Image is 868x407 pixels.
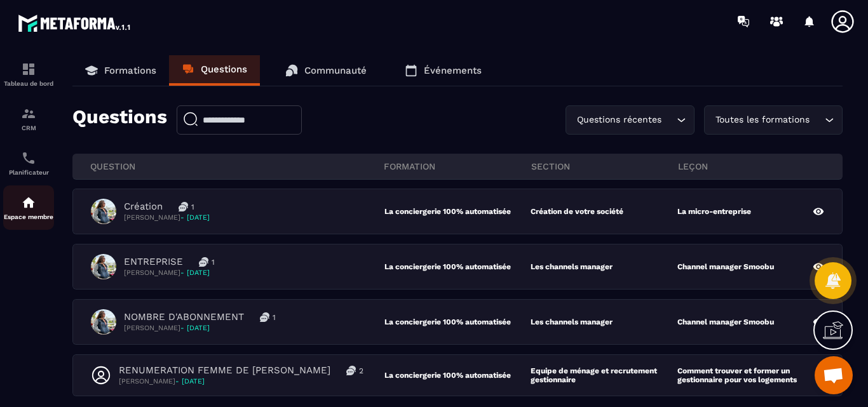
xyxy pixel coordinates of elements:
[90,161,384,172] p: QUESTION
[712,113,812,127] span: Toutes les formations
[72,105,167,135] p: Questions
[424,65,482,76] p: Événements
[169,55,260,86] a: Questions
[3,185,54,230] a: automationsautomationsEspace membre
[212,257,215,267] p: 1
[191,202,194,212] p: 1
[124,311,244,323] p: NOMBRE D'ABONNEMENT
[175,377,205,385] span: - [DATE]
[72,55,169,86] a: Formations
[3,213,54,220] p: Espace membre
[346,366,356,375] img: messages
[3,169,54,176] p: Planificateur
[531,262,613,271] p: Les channels manager
[180,213,210,222] span: - [DATE]
[566,105,695,135] div: Search for option
[678,161,825,172] p: leçon
[677,317,774,326] p: Channel manager Smoobu
[815,356,853,394] div: Ouvrir le chat
[124,256,183,268] p: ENTREPRISE
[201,63,247,75] p: Questions
[392,55,494,86] a: Événements
[18,11,132,34] img: logo
[273,312,276,323] p: 1
[3,80,54,87] p: Tableau de bord
[124,323,276,333] p: [PERSON_NAME]
[119,364,330,377] p: RENUMERATION FEMME DE [PERSON_NAME]
[677,207,751,216] p: La micro-entreprise
[21,62,36,77] img: formation
[21,195,36,210] img: automations
[273,55,379,86] a: Communauté
[704,105,843,135] div: Search for option
[531,317,613,326] p: Les channels manager
[384,161,531,172] p: FORMATION
[119,377,363,386] p: [PERSON_NAME]
[3,141,54,185] a: schedulerschedulerPlanificateur
[384,207,531,216] p: La conciergerie 100% automatisée
[3,124,54,131] p: CRM
[260,312,269,322] img: messages
[677,262,774,271] p: Channel manager Smoobu
[199,257,208,267] img: messages
[179,202,188,211] img: messages
[677,366,817,384] p: Comment trouver et former un gestionnaire pour vos logements
[124,268,215,277] p: [PERSON_NAME]
[180,324,210,332] span: - [DATE]
[531,207,623,216] p: Création de votre société
[384,262,531,271] p: La conciergerie 100% automatisée
[180,269,210,277] span: - [DATE]
[124,201,163,213] p: Création
[384,317,531,326] p: La conciergerie 100% automatisée
[531,366,677,384] p: Equipe de ménage et recrutement gestionnaire
[21,106,36,121] img: formation
[359,366,363,376] p: 2
[304,65,367,76] p: Communauté
[3,52,54,97] a: formationformationTableau de bord
[812,113,822,127] input: Search for option
[104,65,156,76] p: Formations
[531,161,678,172] p: section
[124,213,210,222] p: [PERSON_NAME]
[574,113,664,127] span: Questions récentes
[384,371,531,380] p: La conciergerie 100% automatisée
[3,97,54,141] a: formationformationCRM
[664,113,674,127] input: Search for option
[21,150,36,166] img: scheduler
